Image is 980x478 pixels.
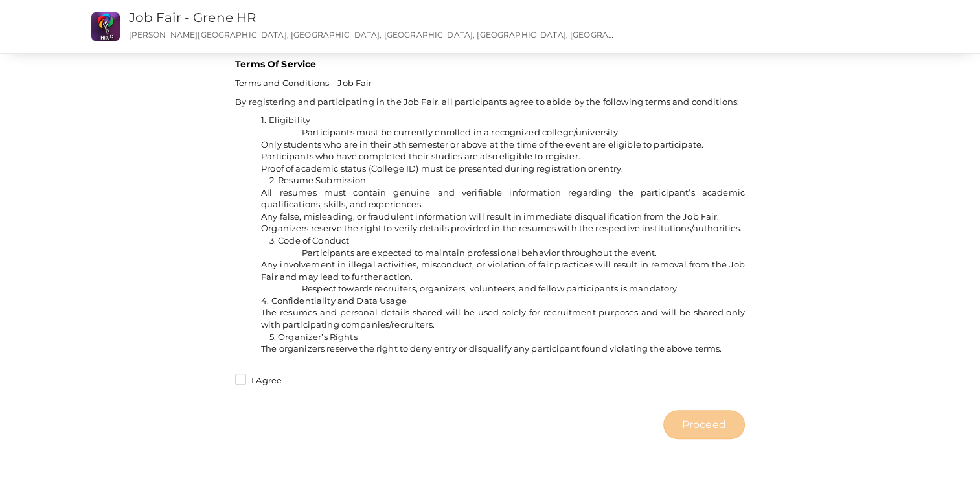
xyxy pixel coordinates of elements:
[261,187,745,211] li: All resumes must contain genuine and verifiable information regarding the participant’s academic ...
[261,139,745,151] li: Only students who are in their 5th semester or above at the time of the event are eligible to par...
[302,247,657,258] span: Participants are expected to maintain professional behavior throughout the event.
[129,10,256,25] a: Job Fair - Grene HR
[261,295,745,307] li: 4. Confidentiality and Data Usage
[302,127,621,137] span: Participants must be currently enrolled in a recognized college/university.
[682,417,726,432] span: Proceed
[261,150,745,163] li: Participants who have completed their studies are also eligible to register.
[261,258,745,282] li: Any involvement in illegal activities, misconduct, or violation of fair practices will result in ...
[261,222,745,234] li: Organizers reserve the right to verify details provided in the resumes with the respective instit...
[129,29,619,40] p: [PERSON_NAME][GEOGRAPHIC_DATA], [GEOGRAPHIC_DATA], [GEOGRAPHIC_DATA], [GEOGRAPHIC_DATA], [GEOGRAP...
[235,77,745,89] p: Terms and Conditions – Job Fair
[235,58,745,71] p: Terms Of Service
[261,343,745,355] li: The organizers reserve the right to deny entry or disqualify any participant found violating the ...
[235,374,282,387] label: I Agree
[235,97,739,107] span: By registering and participating in the Job Fair, all participants agree to abide by the followin...
[663,410,745,439] button: Proceed
[269,175,367,185] span: 2. Resume Submission
[91,12,120,41] img: CS2O7UHK_small.png
[269,332,358,342] span: 5. Organizer’s Rights
[261,114,745,126] li: 1. Eligibility
[261,306,745,330] li: The resumes and personal details shared will be used solely for recruitment purposes and will be ...
[302,283,679,293] span: Respect towards recruiters, organizers, volunteers, and fellow participants is mandatory.
[261,163,745,175] li: Proof of academic status (College ID) must be presented during registration or entry.
[261,211,745,223] li: Any false, misleading, or fraudulent information will result in immediate disqualification from t...
[269,235,350,245] span: 3. Code of Conduct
